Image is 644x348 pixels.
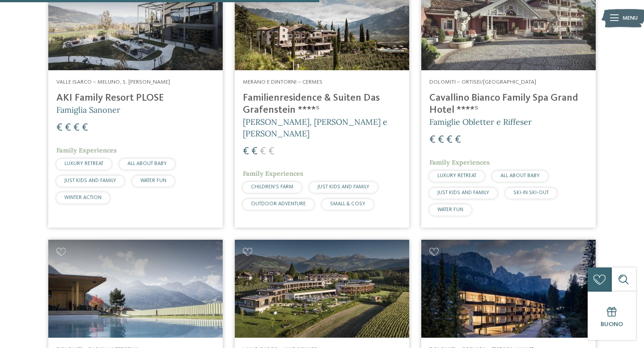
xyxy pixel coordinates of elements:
span: [PERSON_NAME], [PERSON_NAME] e [PERSON_NAME] [243,117,387,138]
h4: Familienresidence & Suiten Das Grafenstein ****ˢ [243,92,401,116]
span: ALL ABOUT BABY [500,173,540,178]
span: € [82,123,88,133]
span: ALL ABOUT BABY [127,161,167,166]
span: € [268,146,275,157]
span: WATER FUN [140,178,166,183]
span: € [73,123,80,133]
span: € [251,146,258,157]
span: € [438,135,444,145]
span: Family Experiences [56,146,117,154]
span: € [455,135,461,145]
span: Dolomiti – Ortisei/[GEOGRAPHIC_DATA] [429,79,536,85]
h4: AKI Family Resort PLOSE [56,92,215,104]
span: WINTER ACTION [64,195,102,200]
img: Cercate un hotel per famiglie? Qui troverete solo i migliori! [235,240,409,338]
span: € [65,123,71,133]
span: Family Experiences [243,170,303,178]
span: JUST KIDS AND FAMILY [318,184,369,190]
span: Buono [601,321,623,327]
h4: Cavallino Bianco Family Spa Grand Hotel ****ˢ [429,92,588,116]
span: € [243,146,249,157]
span: OUTDOOR ADVENTURE [251,201,306,207]
span: Famiglie Obletter e Riffeser [429,117,532,127]
span: LUXURY RETREAT [437,173,476,178]
span: WATER FUN [437,207,463,212]
span: Valle Isarco – Meluno, S. [PERSON_NAME] [56,79,170,85]
span: JUST KIDS AND FAMILY [64,178,116,183]
span: € [446,135,453,145]
span: € [429,135,436,145]
span: SKI-IN SKI-OUT [513,190,549,195]
span: € [260,146,266,157]
span: JUST KIDS AND FAMILY [437,190,489,195]
span: LUXURY RETREAT [64,161,103,166]
span: Merano e dintorni – Cermes [243,79,322,85]
img: Cercate un hotel per famiglie? Qui troverete solo i migliori! [48,240,223,338]
span: Family Experiences [429,158,490,166]
a: Buono [588,292,636,340]
span: SMALL & COSY [330,201,365,207]
span: Famiglia Sanoner [56,105,120,115]
span: € [56,123,63,133]
span: CHILDREN’S FARM [251,184,293,190]
img: Cercate un hotel per famiglie? Qui troverete solo i migliori! [421,240,596,338]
